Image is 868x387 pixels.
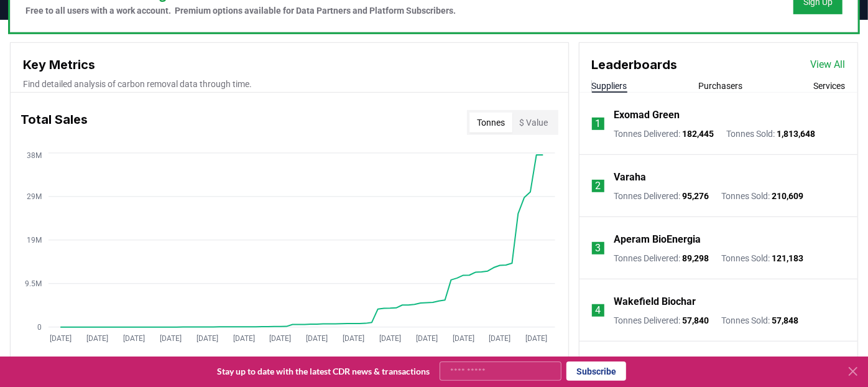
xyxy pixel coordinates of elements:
p: 4 [595,303,601,318]
tspan: 29M [27,192,42,201]
tspan: [DATE] [270,334,292,343]
tspan: [DATE] [123,334,145,343]
span: 89,298 [683,253,709,263]
button: Tonnes [469,113,512,133]
tspan: [DATE] [306,334,328,343]
p: Tonnes Sold : [727,128,816,140]
tspan: 19M [27,236,42,245]
tspan: [DATE] [489,334,511,343]
a: Exomad Green [614,108,680,123]
tspan: [DATE] [525,334,547,343]
a: Wakefield Biochar [614,294,696,309]
h3: Total Sales [21,110,88,135]
tspan: [DATE] [160,334,182,343]
span: 121,183 [772,253,804,263]
span: 1,813,648 [777,129,816,139]
button: Suppliers [592,80,627,92]
tspan: [DATE] [379,334,401,343]
span: 57,848 [772,315,799,325]
p: Tonnes Delivered : [614,190,709,202]
tspan: [DATE] [453,334,474,343]
p: Tonnes Sold : [722,252,804,264]
h3: Key Metrics [23,55,556,74]
p: Tonnes Sold : [722,190,804,202]
span: 182,445 [683,129,714,139]
span: 95,276 [683,191,709,201]
tspan: [DATE] [343,334,364,343]
p: 3 [595,241,601,256]
tspan: [DATE] [86,334,108,343]
a: Aperam BioEnergia [614,232,701,247]
button: $ Value [512,113,556,133]
p: 2 [595,179,601,193]
h3: Leaderboards [592,55,678,74]
p: Tonnes Delivered : [614,128,714,140]
tspan: 0 [37,323,42,332]
p: Find detailed analysis of carbon removal data through time. [23,78,556,90]
button: Services [813,80,845,92]
button: Purchasers [698,80,742,92]
p: Free to all users with a work account. Premium options available for Data Partners and Platform S... [25,4,456,17]
tspan: [DATE] [233,334,255,343]
p: Tonnes Delivered : [614,252,709,264]
p: 1 [595,116,601,131]
a: View All [810,57,845,72]
tspan: [DATE] [196,334,218,343]
a: Varaha [614,170,647,185]
tspan: [DATE] [416,334,438,343]
tspan: [DATE] [50,334,72,343]
span: 57,840 [683,315,709,325]
tspan: 38M [27,151,42,160]
p: Tonnes Sold : [722,314,799,327]
p: Tonnes Delivered : [614,314,709,327]
span: 210,609 [772,191,804,201]
tspan: 9.5M [25,279,42,288]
